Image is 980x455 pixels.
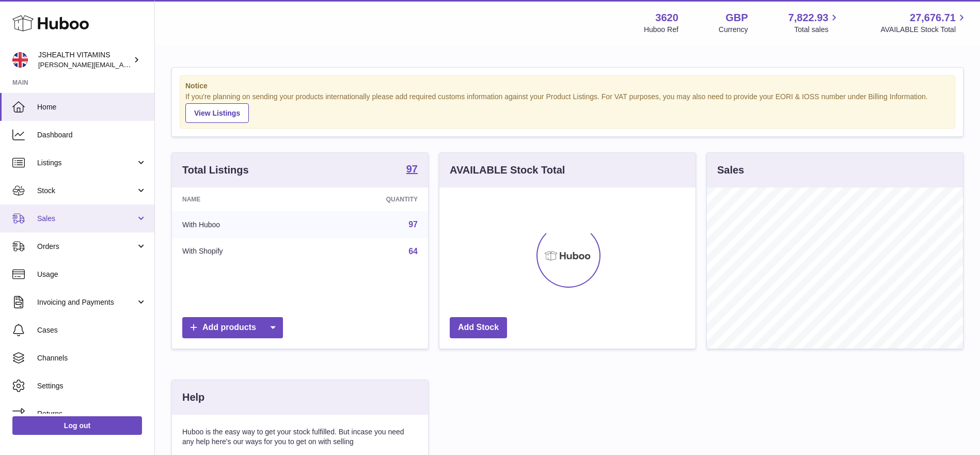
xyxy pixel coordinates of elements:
[37,381,147,391] span: Settings
[408,220,418,229] a: 97
[172,187,310,211] th: Name
[12,52,28,68] img: francesca@jshealthvitamins.com
[185,92,950,123] div: If you're planning on sending your products internationally please add required customs informati...
[38,60,207,69] span: [PERSON_NAME][EMAIL_ADDRESS][DOMAIN_NAME]
[406,164,418,174] strong: 97
[880,11,968,35] a: 27,676.71 AVAILABLE Stock Total
[37,186,136,196] span: Stock
[406,164,418,176] a: 97
[185,81,950,91] strong: Notice
[880,25,968,35] span: AVAILABLE Stock Total
[12,416,142,435] a: Log out
[788,11,841,35] a: 7,822.93 Total sales
[910,11,956,25] span: 27,676.71
[38,50,131,70] div: JSHEALTH VITAMINS
[37,130,147,140] span: Dashboard
[719,25,748,35] div: Currency
[644,25,678,35] div: Huboo Ref
[182,427,418,447] p: Huboo is the easy way to get your stock fulfilled. But incase you need any help here's our ways f...
[182,317,283,338] a: Add products
[37,353,147,363] span: Channels
[450,163,565,177] h3: AVAILABLE Stock Total
[37,325,147,335] span: Cases
[37,158,136,168] span: Listings
[310,187,428,211] th: Quantity
[185,103,249,123] a: View Listings
[37,297,136,307] span: Invoicing and Payments
[182,390,204,404] h3: Help
[172,238,310,265] td: With Shopify
[788,11,829,25] span: 7,822.93
[794,25,840,35] span: Total sales
[37,409,147,419] span: Returns
[37,214,136,224] span: Sales
[172,211,310,238] td: With Huboo
[717,163,744,177] h3: Sales
[725,11,748,25] strong: GBP
[655,11,678,25] strong: 3620
[408,247,418,256] a: 64
[450,317,507,338] a: Add Stock
[37,242,136,252] span: Orders
[37,102,147,112] span: Home
[37,270,147,279] span: Usage
[182,163,249,177] h3: Total Listings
